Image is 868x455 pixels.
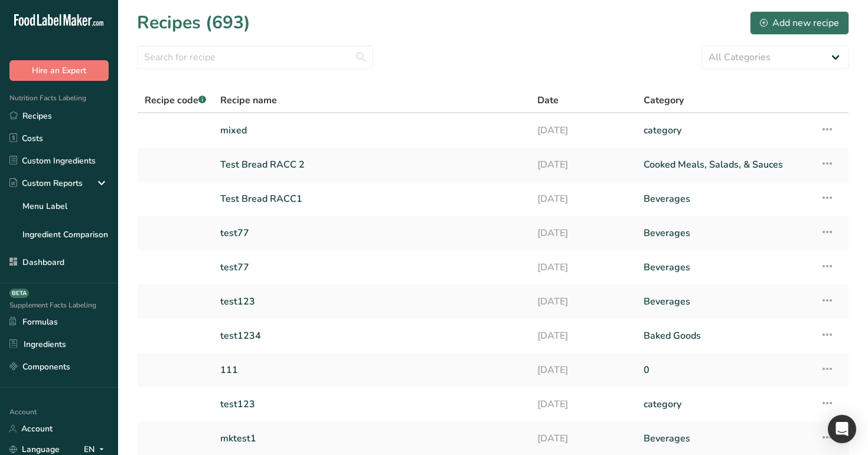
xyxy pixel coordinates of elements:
a: 0 [644,358,806,382]
a: Beverages [644,221,806,245]
a: test77 [220,221,523,245]
div: Add new recipe [760,16,839,30]
a: 111 [220,358,523,382]
a: test123 [220,289,523,314]
a: [DATE] [537,221,629,245]
a: [DATE] [537,152,629,177]
div: BETA [9,289,29,298]
button: Hire an Expert [9,60,109,81]
span: Category [644,93,684,107]
a: test1234 [220,323,523,348]
div: Custom Reports [9,177,83,189]
input: Search for recipe [137,45,373,69]
a: Beverages [644,426,806,451]
a: [DATE] [537,186,629,211]
a: [DATE] [537,358,629,382]
a: Cooked Meals, Salads, & Sauces [644,152,806,177]
a: Test Bread RACC 2 [220,152,523,177]
a: [DATE] [537,289,629,314]
a: Beverages [644,289,806,314]
span: Recipe name [220,93,277,107]
span: Date [537,93,559,107]
a: [DATE] [537,392,629,417]
a: test77 [220,255,523,280]
a: category [644,392,806,417]
a: Test Bread RACC1 [220,186,523,211]
h1: Recipes (693) [137,9,250,36]
a: mktest1 [220,426,523,451]
a: [DATE] [537,323,629,348]
a: category [644,118,806,143]
a: test123 [220,392,523,417]
span: Recipe code [145,94,206,107]
div: Open Intercom Messenger [828,415,856,443]
button: Add new recipe [750,11,849,35]
a: mixed [220,118,523,143]
a: [DATE] [537,118,629,143]
a: Baked Goods [644,323,806,348]
a: Beverages [644,255,806,280]
a: Beverages [644,186,806,211]
a: [DATE] [537,255,629,280]
a: [DATE] [537,426,629,451]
